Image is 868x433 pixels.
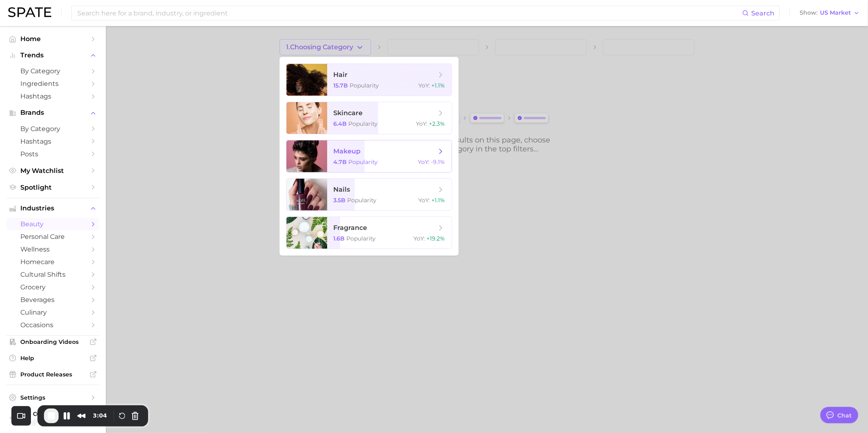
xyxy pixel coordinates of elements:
span: +2.3% [429,120,445,127]
span: hair [334,71,348,79]
span: Onboarding Videos [20,338,85,346]
span: 4.7b [334,158,347,166]
button: Industries [7,202,99,214]
span: Brands [20,109,85,116]
span: +19.2% [427,235,445,242]
a: Settings [7,391,99,404]
a: by Category [7,122,99,135]
a: Product Releases [7,368,99,381]
a: beauty [7,218,99,230]
span: US Market [820,11,851,15]
span: Product Releases [20,371,85,378]
a: homecare [7,256,99,268]
span: cultural shifts [20,271,85,278]
span: wellness [20,245,85,253]
span: Popularity [350,82,379,89]
span: Industries [20,205,85,212]
a: beverages [7,293,99,306]
span: by Category [20,125,85,133]
span: Popularity [349,120,378,127]
span: Ingredients [20,80,85,87]
span: fragrance [334,224,367,232]
span: Posts [20,150,85,158]
span: My Watchlist [20,167,85,175]
a: Hashtags [7,135,99,148]
span: Home [20,35,85,43]
span: 15.7b [334,82,348,89]
button: Brands [7,107,99,119]
span: grocery [20,283,85,291]
a: by Category [7,65,99,77]
a: Log out. Currently logged in with e-mail mathilde@spate.nyc. [7,408,99,429]
span: 1.6b [334,235,345,242]
span: YoY : [419,82,430,89]
a: Ingredients [7,77,99,90]
a: Posts [7,148,99,160]
span: culinary [20,308,85,316]
a: Help [7,352,99,364]
span: occasions [20,321,85,329]
span: Help [20,354,85,362]
a: Home [7,33,99,45]
span: 6.4b [334,120,347,127]
button: ShowUS Market [798,8,862,18]
span: by Category [20,67,85,75]
span: Trends [20,52,85,59]
span: +1.1% [432,82,445,89]
span: YoY : [418,158,430,166]
a: grocery [7,281,99,293]
img: SPATE [8,7,51,17]
span: Show [800,11,818,15]
span: +1.1% [432,197,445,204]
a: My Watchlist [7,164,99,177]
span: Spotlight [20,184,85,191]
span: Hashtags [20,138,85,145]
span: nails [334,186,350,193]
input: Search here for a brand, industry, or ingredient [77,6,742,20]
a: Spotlight [7,181,99,194]
span: -9.1% [431,158,445,166]
span: makeup [334,147,361,155]
span: skincare [334,109,363,117]
a: cultural shifts [7,268,99,281]
span: Popularity [348,197,377,204]
span: YoY : [419,197,430,204]
a: Onboarding Videos [7,336,99,348]
button: Trends [7,49,99,61]
a: occasions [7,319,99,331]
a: culinary [7,306,99,319]
span: Hashtags [20,92,85,100]
span: beverages [20,296,85,304]
span: beauty [20,220,85,228]
a: Hashtags [7,90,99,103]
span: Settings [20,394,85,401]
ul: 1.Choosing Category [280,57,459,256]
span: Popularity [349,158,378,166]
span: homecare [20,258,85,266]
span: YoY : [414,235,425,242]
span: Popularity [347,235,376,242]
a: personal care [7,230,99,243]
span: Search [751,9,774,17]
span: 3.5b [334,197,346,204]
span: YoY : [416,120,428,127]
span: personal care [20,233,85,241]
a: wellness [7,243,99,256]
